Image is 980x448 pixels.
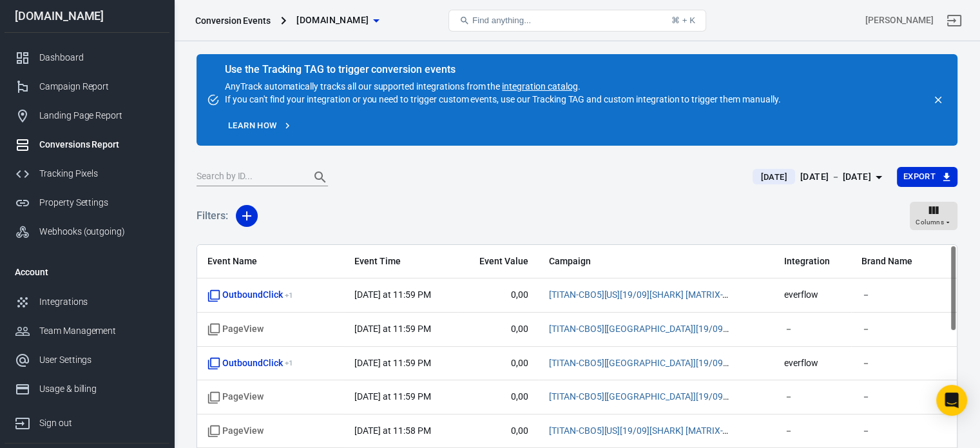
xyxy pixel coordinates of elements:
[784,425,841,438] span: －
[549,323,729,336] span: [TITAN-CBO5][US][19/09][SHARK]
[468,255,528,268] span: Event Value
[549,324,759,334] a: [TITAN-CBO5][[GEOGRAPHIC_DATA]][19/09][SHARK]
[929,91,947,109] button: close
[910,202,957,230] button: Columns
[549,289,740,300] a: [TITAN-CBO5][US][19/09][SHARK] [MATRIX-WW]
[671,15,695,25] div: ⌘ + K
[197,195,228,237] h5: Filters:
[897,167,957,187] button: Export
[354,391,430,402] time: 2025-09-19T23:59:25-03:00
[549,425,729,438] span: [TITAN-CBO5][US][19/09][SHARK] [MATRIX-WW]
[5,346,169,375] a: User Settings
[39,382,159,396] div: Usage & billing
[39,196,159,209] div: Property Settings
[285,291,293,300] sup: + 1
[861,425,946,438] span: －
[39,416,159,430] div: Sign out
[207,357,293,370] span: OutboundClick
[784,323,841,336] span: －
[5,287,169,317] a: Integrations
[468,323,528,336] span: 0,00
[5,404,169,438] a: Sign out
[742,166,896,188] button: [DATE][DATE] － [DATE]
[5,72,169,101] a: Campaign Report
[800,169,871,185] div: [DATE] － [DATE]
[784,289,841,302] span: everflow
[354,289,430,300] time: 2025-09-19T23:59:50-03:00
[468,425,528,438] span: 0,00
[296,12,369,28] span: bdcnews.site
[207,391,264,404] span: Standard event name
[549,357,729,370] span: [TITAN-CBO5][US][19/09][SHARK]
[861,323,946,336] span: －
[195,14,271,27] div: Conversion Events
[39,51,159,64] div: Dashboard
[784,255,841,268] span: Integration
[468,357,528,370] span: 0,00
[784,357,841,370] span: everflow
[549,391,729,404] span: [TITAN-CBO5][US][19/09][SHARK]
[39,109,159,122] div: Landing Page Report
[5,217,169,246] a: Webhooks (outgoing)
[5,130,169,159] a: Conversions Report
[291,8,384,32] button: [DOMAIN_NAME]
[5,257,169,287] li: Account
[207,425,264,438] span: Standard event name
[5,101,169,130] a: Landing Page Report
[354,255,447,268] span: Event Time
[225,63,780,76] div: Use the Tracking TAG to trigger conversion events
[39,353,159,367] div: User Settings
[39,167,159,180] div: Tracking Pixels
[861,357,946,370] span: －
[225,116,295,136] a: Learn how
[39,80,159,93] div: Campaign Report
[549,425,740,436] a: [TITAN-CBO5][US][19/09][SHARK] [MATRIX-WW]
[39,138,159,151] div: Conversions Report
[197,169,300,186] input: Search by ID...
[39,225,159,239] div: Webhooks (outgoing)
[502,81,577,92] a: integration catalog
[5,317,169,346] a: Team Management
[207,255,334,268] span: Event Name
[5,43,169,72] a: Dashboard
[549,391,759,402] a: [TITAN-CBO5][[GEOGRAPHIC_DATA]][19/09][SHARK]
[865,14,934,27] div: Account id: 4UGDXuEy
[916,217,944,228] span: Columns
[39,295,159,309] div: Integrations
[5,159,169,188] a: Tracking Pixels
[5,375,169,404] a: Usage & billing
[225,64,780,106] div: AnyTrack automatically tracks all our supported integrations from the . If you can't find your in...
[5,10,169,22] div: [DOMAIN_NAME]
[784,391,841,404] span: －
[207,323,264,336] span: Standard event name
[448,10,706,32] button: Find anything...⌘ + K
[354,358,430,368] time: 2025-09-19T23:59:30-03:00
[549,289,729,302] span: [TITAN-CBO5][US][19/09][SHARK] [MATRIX-WW]
[939,5,970,36] a: Sign out
[472,15,531,25] span: Find anything...
[354,324,430,334] time: 2025-09-19T23:59:41-03:00
[861,255,946,268] span: Brand Name
[5,188,169,217] a: Property Settings
[468,391,528,404] span: 0,00
[549,358,759,368] a: [TITAN-CBO5][[GEOGRAPHIC_DATA]][19/09][SHARK]
[207,289,293,302] span: OutboundClick
[755,171,792,184] span: [DATE]
[549,255,729,268] span: Campaign
[305,162,336,193] button: Search
[354,425,430,436] time: 2025-09-19T23:58:20-03:00
[861,391,946,404] span: －
[285,358,293,367] sup: + 1
[861,289,946,302] span: －
[936,385,967,416] div: Open Intercom Messenger
[39,324,159,338] div: Team Management
[468,289,528,302] span: 0,00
